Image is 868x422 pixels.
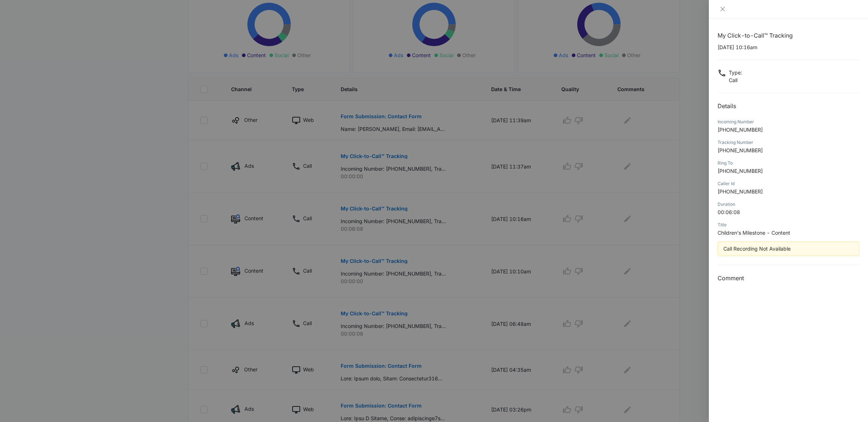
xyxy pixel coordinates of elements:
[718,160,859,166] div: Ring To
[723,245,854,253] div: Call Recording Not Available
[718,119,859,125] div: Incoming Number
[718,201,859,208] div: Duration
[718,147,763,153] span: [PHONE_NUMBER]
[718,43,859,51] p: [DATE] 10:16am
[718,127,763,133] span: [PHONE_NUMBER]
[720,6,726,12] span: close
[718,222,859,228] div: Title
[718,6,728,12] button: Close
[718,274,859,282] h3: Comment
[718,31,859,40] h1: My Click-to-Call™ Tracking
[718,139,859,146] div: Tracking Number
[718,188,763,195] span: [PHONE_NUMBER]
[718,230,790,236] span: Children's Milestone - Content
[729,76,742,84] p: Call
[729,69,742,76] p: Type :
[718,168,763,174] span: [PHONE_NUMBER]
[718,209,740,215] span: 00:06:08
[718,180,859,187] div: Caller Id
[718,102,859,110] h2: Details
